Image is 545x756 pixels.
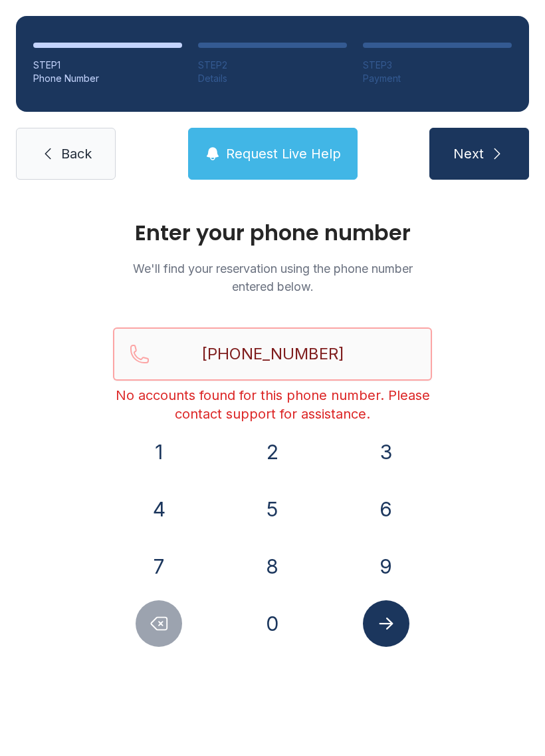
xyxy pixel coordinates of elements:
span: Next [453,144,484,163]
div: Details [198,72,347,85]
button: 0 [249,600,296,647]
button: 2 [249,429,296,475]
h1: Enter your phone number [113,222,432,244]
p: We'll find your reservation using the phone number entered below. [113,260,432,295]
button: 8 [249,543,296,590]
input: Reservation phone number [113,327,432,381]
button: Delete number [136,600,182,647]
div: Payment [363,72,512,85]
span: Request Live Help [226,144,341,163]
button: 3 [363,429,409,475]
button: 7 [136,543,182,590]
button: Submit lookup form [363,600,409,647]
div: STEP 2 [198,59,347,72]
div: Phone Number [33,72,182,85]
div: No accounts found for this phone number. Please contact support for assistance. [113,386,432,423]
div: STEP 3 [363,59,512,72]
button: 5 [249,486,296,532]
div: STEP 1 [33,59,182,72]
button: 9 [363,543,409,590]
button: 4 [136,486,182,532]
span: Back [61,144,92,163]
button: 1 [136,429,182,475]
button: 6 [363,486,409,532]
